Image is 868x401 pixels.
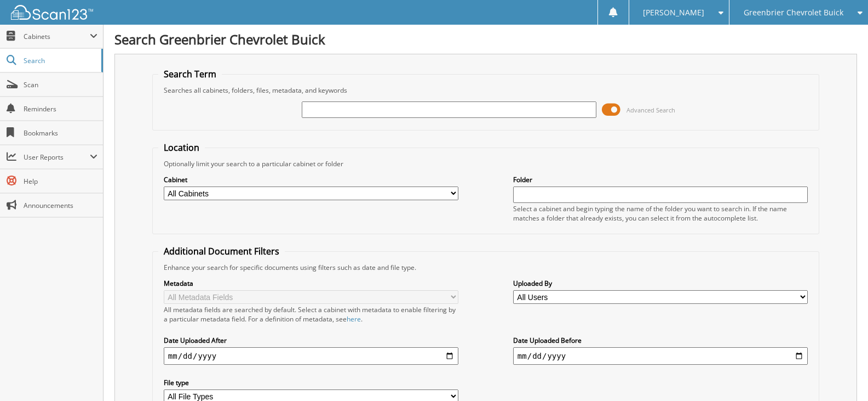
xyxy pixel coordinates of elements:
[24,80,97,89] span: Scan
[164,336,458,345] label: Date Uploaded After
[513,347,808,365] input: end
[24,153,90,162] span: User Reports
[11,5,93,20] img: scan123-logo-white.svg
[24,56,96,65] span: Search
[744,9,843,16] span: Greenbrier Chevrolet Buick
[24,104,97,114] span: Reminders
[24,128,97,138] span: Bookmarks
[24,177,97,186] span: Help
[626,106,675,114] span: Advanced Search
[158,263,813,272] div: Enhance your search for specific documents using filters such as date and file type.
[114,30,857,48] h1: Search Greenbrier Chevrolet Buick
[643,9,704,16] span: [PERSON_NAME]
[164,279,458,288] label: Metadata
[347,314,361,324] a: here
[158,245,285,257] legend: Additional Document Filters
[24,32,90,41] span: Cabinets
[513,279,808,288] label: Uploaded By
[513,204,808,223] div: Select a cabinet and begin typing the name of the folder you want to search in. If the name match...
[513,336,808,345] label: Date Uploaded Before
[164,175,458,184] label: Cabinet
[513,175,808,184] label: Folder
[24,201,97,210] span: Announcements
[164,305,458,324] div: All metadata fields are searched by default. Select a cabinet with metadata to enable filtering b...
[158,68,222,80] legend: Search Term
[164,347,458,365] input: start
[164,378,458,387] label: File type
[158,159,813,168] div: Optionally limit your search to a particular cabinet or folder
[813,348,868,401] iframe: Chat Widget
[158,86,813,95] div: Searches all cabinets, folders, files, metadata, and keywords
[158,142,205,154] legend: Location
